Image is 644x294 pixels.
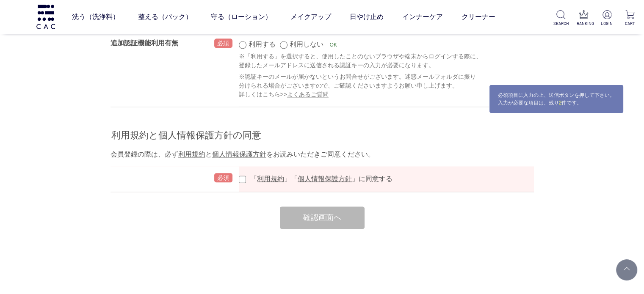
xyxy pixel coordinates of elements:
[600,20,614,27] p: LOGIN
[622,20,637,27] p: CART
[239,72,534,99] div: ※認証キーのメールが届かないというお問合せがございます。迷惑メールフォルダに振り 分けられる場合がございますので、ご確認くださいますようお願い申し上げます。 詳しくはこちら>>
[622,10,637,27] a: CART
[257,175,284,182] a: 利用規約
[577,20,591,27] p: RANKING
[72,5,119,29] a: 洗う（洗浄料）
[138,5,192,29] a: 整える（パック）
[111,149,534,159] p: 会員登録の際は、必ず と をお読みいただきご同意ください。
[290,5,331,29] a: メイクアップ
[577,10,591,27] a: RANKING
[212,151,266,158] a: 個人情報保護方針
[287,91,329,98] a: よくあるご質問
[211,5,272,29] a: 守る（ローション）
[350,5,384,29] a: 日やけ止め
[489,85,624,113] div: 必須項目に入力の上、送信ボタンを押して下さい。 入力が必要な項目は、残り 件です。
[280,206,365,229] div: 確認画面へ
[35,5,56,29] img: logo
[553,10,568,27] a: SEARCH
[600,10,614,27] a: LOGIN
[239,52,534,70] div: ※「利用する」を選択すると、使用したことのないブラウザや端末からログインする際に、 登録したメールアドレスに送信される認証キーの入力が必要になります。
[559,100,562,106] span: 2
[290,41,323,48] label: 利用しない
[111,128,534,144] p: 利用規約と個人情報保護方針の同意
[178,151,205,158] a: 利用規約
[462,5,495,29] a: クリーナー
[402,5,443,29] a: インナーケア
[249,41,276,48] label: 利用する
[553,20,568,27] p: SEARCH
[298,175,352,182] a: 個人情報保護方針
[250,175,392,182] span: 「 」「 」に同意する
